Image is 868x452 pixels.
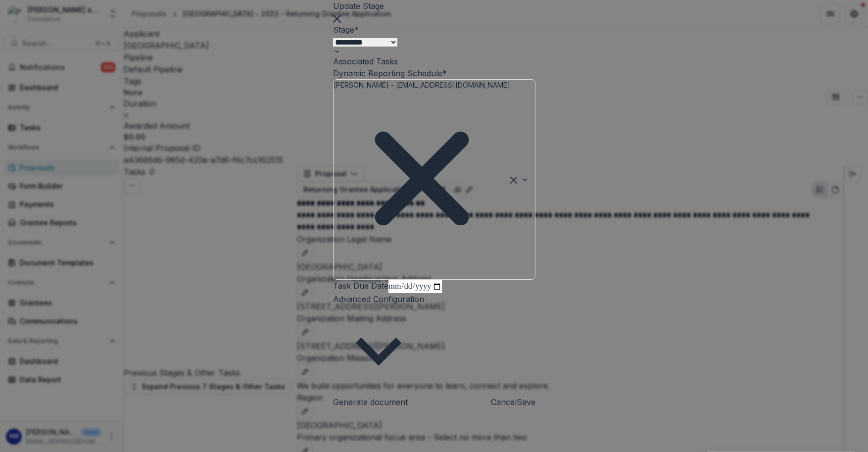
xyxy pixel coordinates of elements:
div: Remove Melissa Bemel - administrator@pmbfoundation.org [334,90,510,267]
button: Generate document [333,396,408,408]
div: Clear selected options [510,174,517,185]
span: [PERSON_NAME] - [EMAIL_ADDRESS][DOMAIN_NAME] [334,81,510,89]
label: Dynamic Reporting Schedule [333,67,447,79]
button: Save [517,396,535,408]
button: Cancel [491,396,517,408]
label: Stage [333,25,359,35]
label: Task Due Date [333,281,388,291]
button: Close [333,12,341,24]
button: Advanced Configuration [333,293,424,396]
label: Associated Tasks [333,56,398,66]
span: Advanced Configuration [333,294,424,304]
